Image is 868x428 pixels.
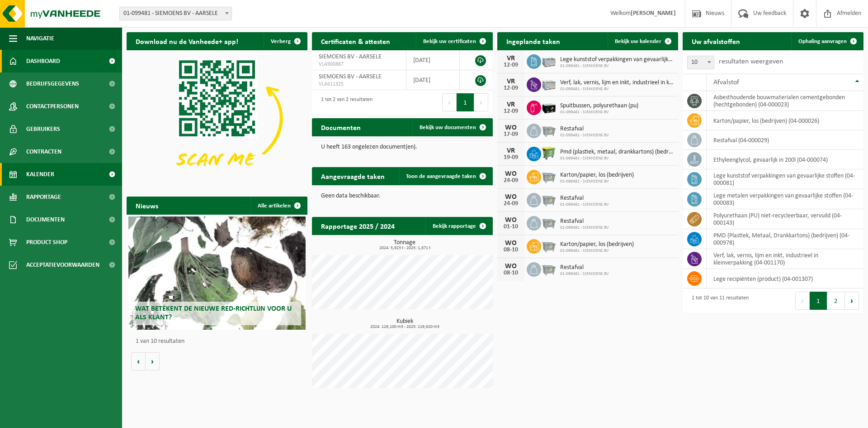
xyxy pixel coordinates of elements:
[502,224,520,230] div: 01-10
[707,150,863,169] td: ethyleenglycol, gevaarlijk in 200l (04-000074)
[560,63,674,69] span: 01-099481 - SIEMOENS BV
[312,118,370,136] h2: Documenten
[707,130,863,150] td: restafval (04-000029)
[560,79,674,87] span: Verf, lak, vernis, lijm en inkt, industrieel in kleinverpakking
[502,85,520,91] div: 12-09
[312,217,404,235] h2: Rapportage 2025 / 2024
[707,169,863,189] td: lege kunststof verpakkingen van gevaarlijke stoffen (04-000081)
[502,247,520,253] div: 08-10
[319,73,382,80] span: SIEMOENS BV - AARSELE
[502,108,520,115] div: 12-09
[127,197,167,214] h2: Nieuws
[608,32,677,50] a: Bekijk uw kalender
[707,269,863,289] td: lege recipiënten (product) (04-001307)
[541,168,557,184] img: WB-2500-GAL-GY-01
[560,56,674,63] span: Lege kunststof verpakkingen van gevaarlijke stoffen
[416,32,492,50] a: Bekijk uw certificaten
[136,338,303,345] p: 1 van 10 resultaten
[502,240,520,247] div: WO
[457,93,474,111] button: 1
[26,163,54,186] span: Kalender
[560,125,609,133] span: Restafval
[502,201,520,207] div: 24-09
[541,53,557,68] img: PB-LB-0680-HPE-GY-01
[707,189,863,209] td: lege metalen verpakkingen van gevaarlijke stoffen (04-000083)
[321,144,484,150] p: U heeft 163 ongelezen document(en).
[541,192,557,207] img: WB-2500-GAL-GY-01
[316,246,493,250] span: 2024: 5,923 t - 2025: 1,871 t
[560,271,609,277] span: 01-099481 - SIEMOENS BV
[502,101,520,108] div: VR
[795,292,810,310] button: Previous
[707,209,863,229] td: polyurethaan (PU) niet-recycleerbaar, vervuild (04-000143)
[845,292,859,310] button: Next
[316,92,373,112] div: 1 tot 2 van 2 resultaten
[26,208,65,231] span: Documenten
[541,76,557,91] img: PB-LB-0680-HPE-GY-11
[615,38,661,44] span: Bekijk uw kalender
[420,125,476,130] span: Bekijk uw documenten
[319,61,399,68] span: VLA900887
[560,149,674,156] span: Pmd (plastiek, metaal, drankkartons) (bedrijven)
[707,111,863,130] td: karton/papier, los (bedrijven) (04-000026)
[810,292,827,310] button: 1
[316,240,493,250] h3: Tonnage
[707,229,863,249] td: PMD (Plastiek, Metaal, Drankkartons) (bedrijven) (04-000978)
[131,352,146,370] button: Vorige
[119,7,232,20] span: 01-099481 - SIEMOENS BV - AARSELE
[707,249,863,269] td: verf, lak, vernis, lijm en inkt, industrieel in kleinverpakking (04-001170)
[502,154,520,161] div: 19-09
[128,216,306,330] a: Wat betekent de nieuwe RED-richtlijn voor u als klant?
[127,32,247,50] h2: Download nu de Vanheede+ app!
[26,118,60,140] span: Gebruikers
[146,352,160,370] button: Volgende
[541,122,557,138] img: WB-2500-GAL-GY-01
[502,270,520,276] div: 08-10
[791,32,863,50] a: Ophaling aanvragen
[412,118,492,136] a: Bekijk uw documenten
[502,178,520,184] div: 24-09
[560,218,609,225] span: Restafval
[560,110,638,115] span: 01-099481 - SIEMOENS BV
[798,38,847,44] span: Ophaling aanvragen
[502,124,520,131] div: WO
[26,231,67,254] span: Product Shop
[26,186,61,208] span: Rapportage
[502,193,520,201] div: WO
[560,202,609,207] span: 01-099481 - SIEMOENS BV
[474,93,488,111] button: Next
[312,32,399,50] h2: Certificaten & attesten
[631,10,676,17] strong: [PERSON_NAME]
[687,291,749,311] div: 1 tot 10 van 11 resultaten
[497,32,569,50] h2: Ingeplande taken
[26,140,61,163] span: Contracten
[827,292,845,310] button: 2
[406,50,460,70] td: [DATE]
[560,248,634,254] span: 01-099481 - SIEMOENS BV
[312,167,394,185] h2: Aangevraagde taken
[406,173,476,179] span: Toon de aangevraagde taken
[560,133,609,138] span: 01-099481 - SIEMOENS BV
[683,32,749,50] h2: Uw afvalstoffen
[120,7,231,20] span: 01-099481 - SIEMOENS BV - AARSELE
[316,318,493,329] h3: Kubiek
[26,72,79,95] span: Bedrijfsgegevens
[541,238,557,253] img: WB-2500-GAL-GY-01
[502,55,520,62] div: VR
[541,99,557,115] img: PB-LB-0680-HPE-BK-11
[399,167,492,185] a: Toon de aangevraagde taken
[560,179,634,184] span: 01-099481 - SIEMOENS BV
[687,56,714,69] span: 10
[688,56,714,69] span: 10
[560,156,674,161] span: 01-099481 - SIEMOENS BV
[560,172,634,179] span: Karton/papier, los (bedrijven)
[127,50,307,186] img: Download de VHEPlus App
[541,145,557,161] img: WB-0660-HPE-GN-50
[264,32,307,50] button: Verberg
[425,217,492,235] a: Bekijk rapportage
[442,93,457,111] button: Previous
[502,170,520,178] div: WO
[26,254,99,276] span: Acceptatievoorwaarden
[560,264,609,271] span: Restafval
[316,325,493,329] span: 2024: 129,100 m3 - 2025: 119,620 m3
